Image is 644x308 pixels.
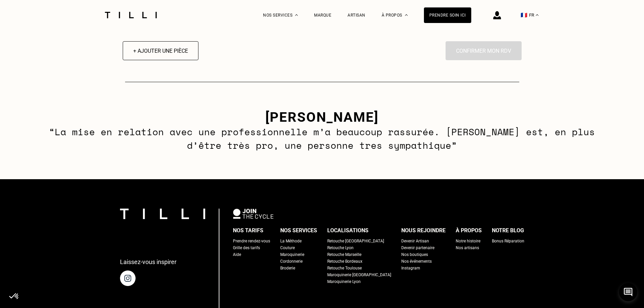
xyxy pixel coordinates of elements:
[120,270,136,286] img: page instagram de Tilli une retoucherie à domicile
[280,258,303,265] a: Cordonnerie
[492,226,524,236] div: Notre blog
[327,238,384,244] a: Retouche [GEOGRAPHIC_DATA]
[233,244,260,251] a: Grille des tarifs
[123,41,198,60] button: + Ajouter une pièce
[424,7,471,23] a: Prendre soin ici
[401,244,434,251] a: Devenir partenaire
[401,258,432,265] a: Nos événements
[280,226,317,236] div: Nos services
[401,265,420,271] a: Instagram
[456,238,480,244] a: Notre histoire
[492,238,524,244] a: Bonus Réparation
[46,125,598,152] p: “La mise en relation avec une professionnelle m’a beaucoup rassurée. [PERSON_NAME] est, en plus d...
[327,226,368,236] div: Localisations
[233,209,273,219] img: logo Join The Cycle
[348,13,365,18] a: Artisan
[456,244,479,251] a: Nos artisans
[327,258,362,265] a: Retouche Bordeaux
[405,14,408,16] img: Menu déroulant à propos
[120,258,176,265] p: Laissez-vous inspirer
[233,251,241,258] a: Aide
[280,244,295,251] a: Couture
[456,226,482,236] div: À propos
[233,238,270,244] a: Prendre rendez-vous
[536,14,539,16] img: menu déroulant
[401,238,429,244] a: Devenir Artisan
[493,11,501,19] img: icône connexion
[327,278,361,285] a: Maroquinerie Lyon
[233,226,263,236] div: Nos tarifs
[280,238,302,244] a: La Méthode
[280,251,304,258] a: Maroquinerie
[46,109,598,125] h3: [PERSON_NAME]
[327,271,391,278] a: Maroquinerie [GEOGRAPHIC_DATA]
[401,251,428,258] a: Nos boutiques
[521,12,527,18] span: 🇫🇷
[314,13,331,18] a: Marque
[327,244,354,251] a: Retouche Lyon
[327,251,361,258] a: Retouche Marseille
[327,265,362,271] a: Retouche Toulouse
[401,226,446,236] div: Nous rejoindre
[295,14,298,16] img: Menu déroulant
[120,209,205,219] img: logo Tilli
[102,12,159,18] img: Logo du service de couturière Tilli
[280,265,295,271] a: Broderie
